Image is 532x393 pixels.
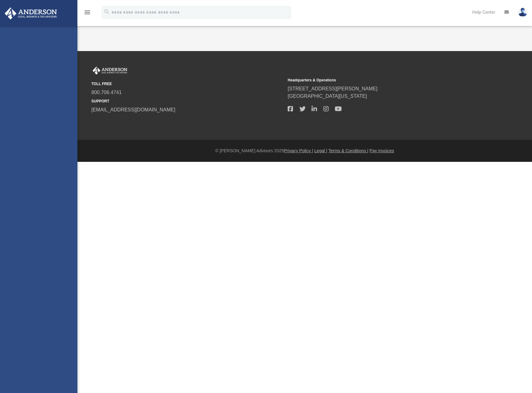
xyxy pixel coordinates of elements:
[91,81,283,87] small: TOLL FREE
[369,148,394,153] a: Pay Invoices
[288,93,367,99] a: [GEOGRAPHIC_DATA][US_STATE]
[518,8,527,17] img: User Pic
[329,148,368,153] a: Terms & Conditions |
[3,7,59,19] img: Anderson Advisors Platinum Portal
[314,148,327,153] a: Legal |
[91,98,283,104] small: SUPPORT
[284,148,313,153] a: Privacy Policy |
[91,107,175,112] a: [EMAIL_ADDRESS][DOMAIN_NAME]
[84,12,91,16] a: menu
[77,148,532,154] div: © [PERSON_NAME] Advisors 2025
[288,86,377,91] a: [STREET_ADDRESS][PERSON_NAME]
[103,8,110,15] i: search
[84,9,91,16] i: menu
[91,90,122,95] a: 800.706.4741
[91,67,129,75] img: Anderson Advisors Platinum Portal
[288,77,480,83] small: Headquarters & Operations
